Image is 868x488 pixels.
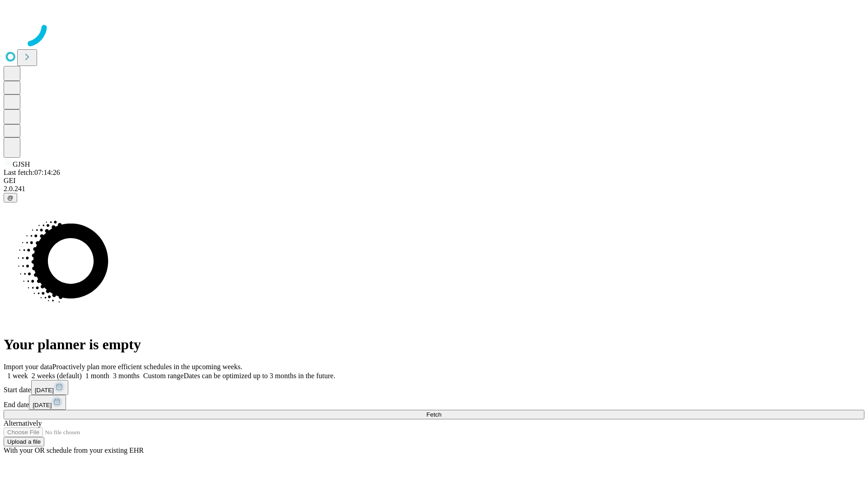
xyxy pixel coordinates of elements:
[4,185,864,193] div: 2.0.241
[35,387,54,394] span: [DATE]
[4,380,864,395] div: Start date
[184,372,335,380] span: Dates can be optimized up to 3 months in the future.
[33,402,52,408] span: [DATE]
[4,419,42,427] span: Alternatively
[113,372,140,380] span: 3 months
[7,194,14,201] span: @
[4,395,864,410] div: End date
[13,160,30,168] span: GJSH
[426,411,441,418] span: Fetch
[32,372,82,380] span: 2 weeks (default)
[4,363,52,371] span: Import your data
[85,372,109,380] span: 1 month
[4,336,864,353] h1: Your planner is empty
[52,363,242,371] span: Proactively plan more efficient schedules in the upcoming weeks.
[4,437,44,446] button: Upload a file
[4,410,864,419] button: Fetch
[143,372,184,380] span: Custom range
[4,193,17,202] button: @
[4,446,144,454] span: With your OR schedule from your existing EHR
[4,169,60,176] span: Last fetch: 07:14:26
[7,372,28,380] span: 1 week
[31,380,68,395] button: [DATE]
[29,395,66,410] button: [DATE]
[4,177,864,185] div: GEI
